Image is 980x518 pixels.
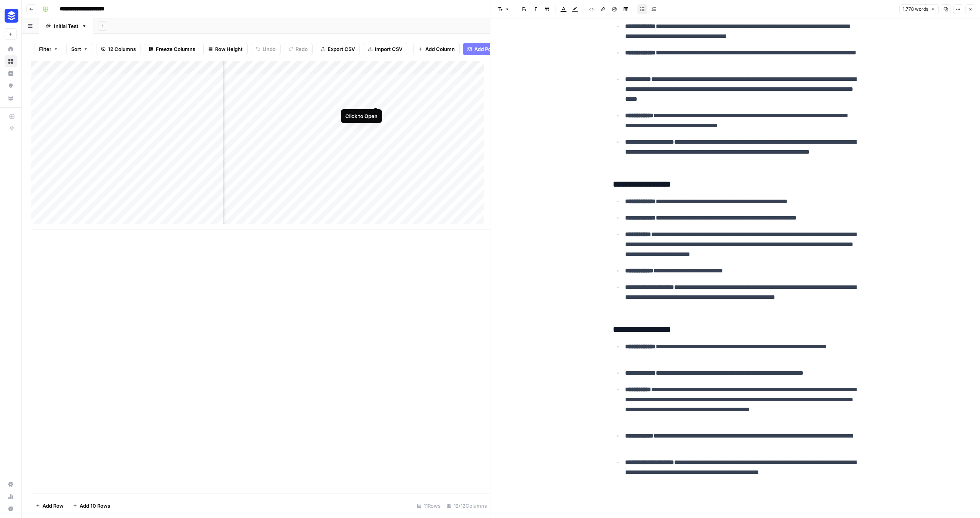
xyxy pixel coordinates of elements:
[463,43,521,55] button: Add Power Agent
[363,43,407,55] button: Import CSV
[39,45,51,53] span: Filter
[108,45,136,53] span: 12 Columns
[96,43,141,55] button: 12 Columns
[215,45,243,53] span: Row Height
[31,500,68,512] button: Add Row
[251,43,281,55] button: Undo
[375,45,402,53] span: Import CSV
[903,6,928,13] span: 1,778 words
[444,500,490,512] div: 12/12 Columns
[5,490,17,503] a: Usage
[144,43,200,55] button: Freeze Columns
[54,22,78,30] div: Initial Test
[296,45,308,53] span: Redo
[899,4,939,14] button: 1,778 words
[203,43,248,55] button: Row Height
[5,478,17,490] a: Settings
[80,502,110,510] span: Add 10 Rows
[263,45,276,53] span: Undo
[345,112,377,120] div: Click to Open
[316,43,360,55] button: Export CSV
[413,43,460,55] button: Add Column
[284,43,313,55] button: Redo
[5,9,18,23] img: Buffer Logo
[414,500,444,512] div: 11 Rows
[5,43,17,55] a: Home
[5,80,17,92] a: Opportunities
[5,503,17,515] button: Help + Support
[5,6,17,25] button: Workspace: Buffer
[66,43,93,55] button: Sort
[156,45,195,53] span: Freeze Columns
[34,43,63,55] button: Filter
[425,45,455,53] span: Add Column
[5,55,17,67] a: Browse
[71,45,81,53] span: Sort
[5,92,17,104] a: Your Data
[474,45,516,53] span: Add Power Agent
[42,502,64,510] span: Add Row
[39,18,93,34] a: Initial Test
[68,500,115,512] button: Add 10 Rows
[5,67,17,80] a: Insights
[328,45,355,53] span: Export CSV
